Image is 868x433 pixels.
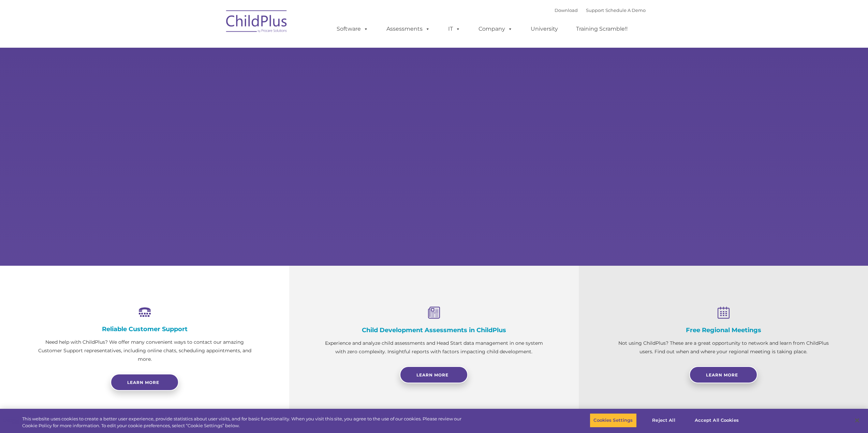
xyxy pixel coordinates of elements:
[127,380,159,385] span: Learn more
[590,413,636,428] button: Cookies Settings
[691,413,742,428] button: Accept All Cookies
[613,339,834,356] p: Not using ChildPlus? These are a great opportunity to network and learn from ChildPlus users. Fin...
[613,326,834,334] h4: Free Regional Meetings
[524,22,565,36] a: University
[569,22,634,36] a: Training Scramble!!
[111,374,179,391] a: Learn more
[850,413,865,428] button: Close
[706,372,738,377] span: Learn More
[223,5,291,40] img: ChildPlus by Procare Solutions
[380,22,437,36] a: Assessments
[605,7,646,13] a: Schedule A Demo
[34,338,255,364] p: Need help with ChildPlus? We offer many convenient ways to contact our amazing Customer Support r...
[22,416,477,429] div: This website uses cookies to create a better user experience, provide statistics about user visit...
[34,325,255,333] h4: Reliable Customer Support
[441,22,467,36] a: IT
[555,7,578,13] a: Download
[323,326,544,334] h4: Child Development Assessments in ChildPlus
[323,339,544,356] p: Experience and analyze child assessments and Head Start data management in one system with zero c...
[689,366,757,383] a: Learn More
[400,366,468,383] a: Learn More
[643,413,685,428] button: Reject All
[330,22,375,36] a: Software
[555,7,646,13] font: |
[416,372,448,377] span: Learn More
[472,22,519,36] a: Company
[586,7,604,13] a: Support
